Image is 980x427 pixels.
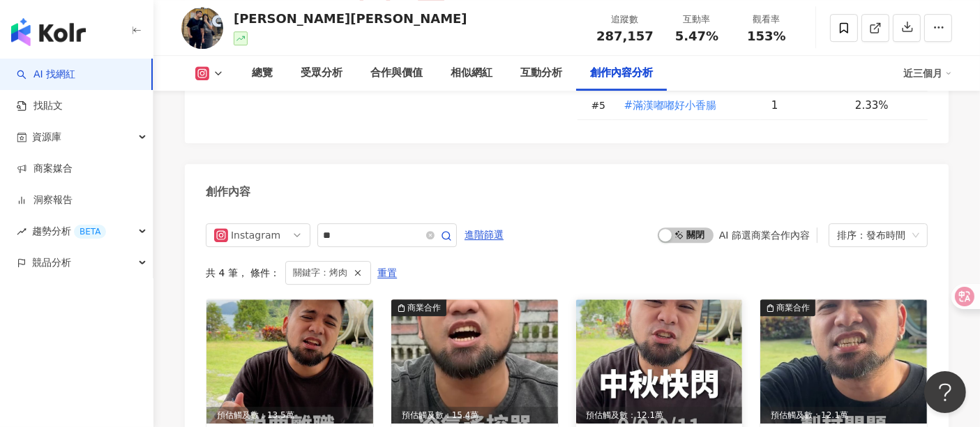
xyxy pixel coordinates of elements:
[234,10,467,27] div: [PERSON_NAME][PERSON_NAME]
[576,299,743,424] img: post-image
[252,65,273,82] div: 總覽
[17,99,63,113] a: 找貼文
[206,261,928,285] div: 共 4 筆 ， 條件：
[591,98,612,113] div: # 5
[231,224,276,246] div: Instagram
[760,299,927,424] div: post-image商業合作預估觸及數：12.1萬
[426,231,435,239] span: close-circle
[719,230,810,241] div: AI 篩選商業合作內容
[837,224,907,246] div: 排序：發布時間
[520,65,562,82] div: 互動分析
[426,229,435,242] span: close-circle
[624,91,718,119] button: #滿漢嘟嘟好小香腸
[576,407,743,424] div: 預估觸及數：12.1萬
[776,301,810,315] div: 商業合作
[760,407,927,424] div: 預估觸及數：12.1萬
[391,299,558,424] div: post-image商業合作預估觸及數：15.4萬
[903,62,952,84] div: 近三個月
[596,29,654,43] span: 287,157
[370,65,423,82] div: 合作與價值
[17,227,27,237] span: rise
[924,371,966,413] iframe: Help Scout Beacon - Open
[206,184,250,200] div: 創作內容
[451,65,492,82] div: 相似網紅
[206,299,373,424] img: post-image
[301,65,342,82] div: 受眾分析
[844,91,928,120] td: 2.33%
[612,91,761,120] td: #滿漢嘟嘟好小香腸
[771,98,844,113] div: 1
[465,224,504,246] span: 進階篩選
[11,18,86,46] img: logo
[590,65,653,82] div: 創作內容分析
[407,301,441,315] div: 商業合作
[391,407,558,424] div: 預估觸及數：15.4萬
[740,13,793,27] div: 觀看率
[760,299,927,424] img: post-image
[576,299,743,424] div: post-image預估觸及數：12.1萬
[181,7,223,49] img: KOL Avatar
[17,193,73,207] a: 洞察報告
[17,68,75,82] a: searchAI 找網紅
[206,407,373,424] div: 預估觸及數：13.5萬
[293,265,347,280] span: 關鍵字：烤肉
[747,29,786,43] span: 153%
[855,98,914,113] div: 2.33%
[206,299,373,424] div: post-image預估觸及數：13.5萬
[391,299,558,424] img: post-image
[377,262,398,284] button: 重置
[32,216,106,247] span: 趨勢分析
[32,121,61,153] span: 資源庫
[32,247,71,278] span: 競品分析
[675,29,718,43] span: 5.47%
[464,223,504,246] button: 進階篩選
[74,225,106,239] div: BETA
[377,262,397,285] span: 重置
[17,162,73,176] a: 商案媒合
[670,13,723,27] div: 互動率
[596,13,654,27] div: 追蹤數
[624,98,717,113] span: #滿漢嘟嘟好小香腸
